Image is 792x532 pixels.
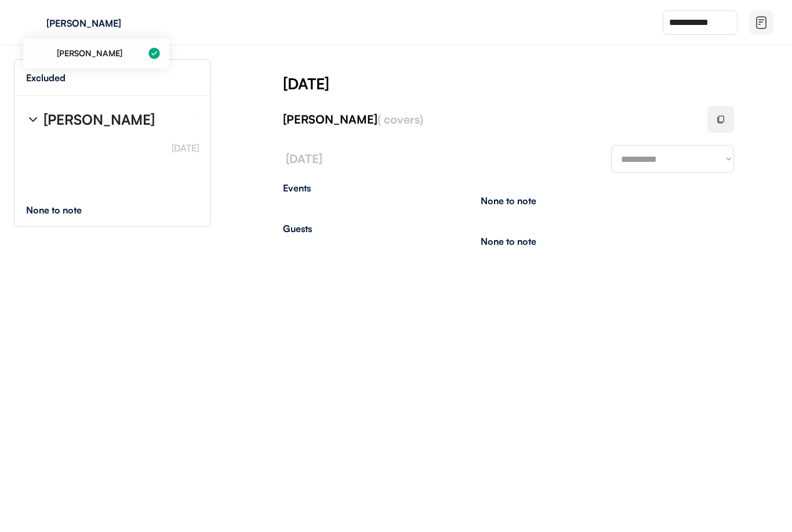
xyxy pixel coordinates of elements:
[283,111,693,128] div: [PERSON_NAME]
[32,44,51,63] img: yH5BAEAAAAALAAAAAABAAEAAAIBRAA7
[481,237,536,246] div: None to note
[283,73,792,94] div: [DATE]
[377,112,423,126] font: ( covers)
[172,142,199,154] font: [DATE]
[46,19,192,28] div: [PERSON_NAME]
[283,183,734,193] div: Events
[23,13,42,32] img: yH5BAEAAAAALAAAAAABAAEAAAIBRAA7
[481,196,536,205] div: None to note
[26,73,66,82] div: Excluded
[286,151,322,166] font: [DATE]
[283,224,734,233] div: Guests
[148,48,160,59] img: Group%2048096198.svg
[754,16,768,30] img: file-02.svg
[26,113,40,126] img: chevron-right%20%281%29.svg
[26,205,103,215] div: None to note
[57,49,143,57] div: [PERSON_NAME]
[43,113,155,126] div: [PERSON_NAME]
